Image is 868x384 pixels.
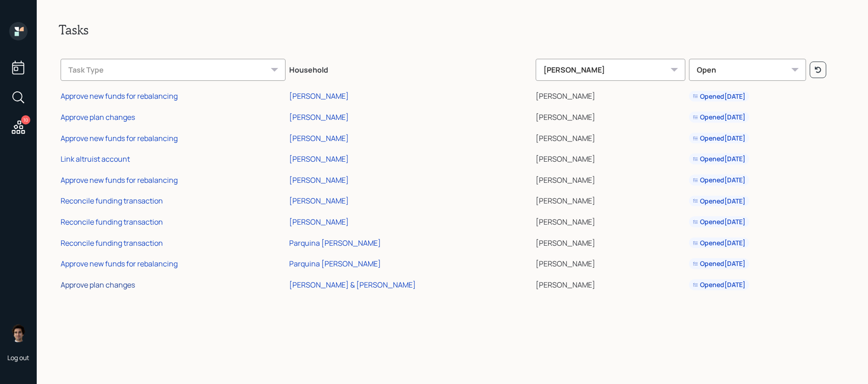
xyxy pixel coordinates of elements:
div: [PERSON_NAME] & [PERSON_NAME] [289,280,416,290]
div: Opened [DATE] [693,217,745,226]
div: Parquina [PERSON_NAME] [289,259,381,269]
div: Opened [DATE] [693,175,745,185]
div: Approve new funds for rebalancing [61,91,178,101]
div: Link altruist account [61,154,130,164]
div: [PERSON_NAME] [289,196,349,206]
td: [PERSON_NAME] [534,252,687,273]
h2: Tasks [59,22,846,38]
td: [PERSON_NAME] [534,210,687,231]
div: [PERSON_NAME] [536,59,685,81]
div: Task Type [61,59,286,81]
td: [PERSON_NAME] [534,273,687,294]
td: [PERSON_NAME] [534,231,687,252]
td: [PERSON_NAME] [534,85,687,106]
div: Approve new funds for rebalancing [61,175,178,185]
div: Parquina [PERSON_NAME] [289,238,381,248]
div: 10 [21,115,30,124]
div: Approve new funds for rebalancing [61,259,178,269]
div: Opened [DATE] [693,113,745,122]
div: Opened [DATE] [693,134,745,143]
div: [PERSON_NAME] [289,112,349,122]
td: [PERSON_NAME] [534,126,687,147]
img: harrison-schaefer-headshot-2.png [9,324,28,342]
td: [PERSON_NAME] [534,189,687,210]
td: [PERSON_NAME] [534,147,687,168]
div: Reconcile funding transaction [61,217,163,227]
div: Opened [DATE] [693,259,745,268]
div: Log out [7,353,29,362]
div: Approve new funds for rebalancing [61,133,178,143]
div: [PERSON_NAME] [289,91,349,101]
div: Opened [DATE] [693,92,745,101]
div: Approve plan changes [61,112,135,122]
td: [PERSON_NAME] [534,168,687,189]
div: Opened [DATE] [693,280,745,289]
div: Opened [DATE] [693,154,745,164]
div: Reconcile funding transaction [61,238,163,248]
div: Approve plan changes [61,280,135,290]
div: [PERSON_NAME] [289,217,349,227]
th: Household [287,52,534,85]
div: [PERSON_NAME] [289,133,349,143]
div: Open [689,59,806,81]
div: Opened [DATE] [693,197,745,206]
div: [PERSON_NAME] [289,175,349,185]
div: Reconcile funding transaction [61,196,163,206]
td: [PERSON_NAME] [534,105,687,126]
div: Opened [DATE] [693,238,745,248]
div: [PERSON_NAME] [289,154,349,164]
